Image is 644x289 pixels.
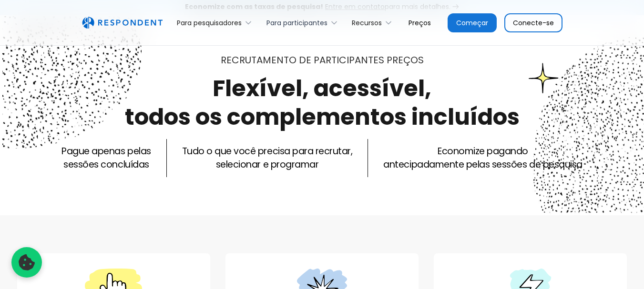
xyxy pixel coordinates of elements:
font: Para participantes [266,18,327,28]
font: Recursos [352,18,382,28]
font: Começar [456,18,488,28]
div: Para pesquisadores [172,11,261,34]
font: Para pesquisadores [177,18,242,28]
font: antecipadamente pelas sessões de pesquisa [383,158,582,171]
img: Texto do logotipo da IU sem título [82,17,163,29]
a: Preços [401,11,439,34]
font: sessões concluídas [63,158,149,171]
font: Recrutamento de participantes [221,53,384,67]
a: Começar [448,13,497,32]
font: Tudo o que você precisa para recrutar, [182,145,353,158]
font: todos os complementos incluídos [125,101,520,133]
font: Economize pagando [438,145,528,158]
font: Pague apenas pelas [61,145,151,158]
a: Conecte-se [504,13,562,32]
div: Para participantes [261,11,346,34]
a: lar [82,17,163,29]
font: PREÇOS [387,53,424,67]
font: Preços [409,18,431,28]
div: Recursos [347,11,401,34]
font: selecionar e programar [216,158,318,171]
font: Conecte-se [513,18,554,28]
font: Flexível, acessível, [213,72,431,104]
